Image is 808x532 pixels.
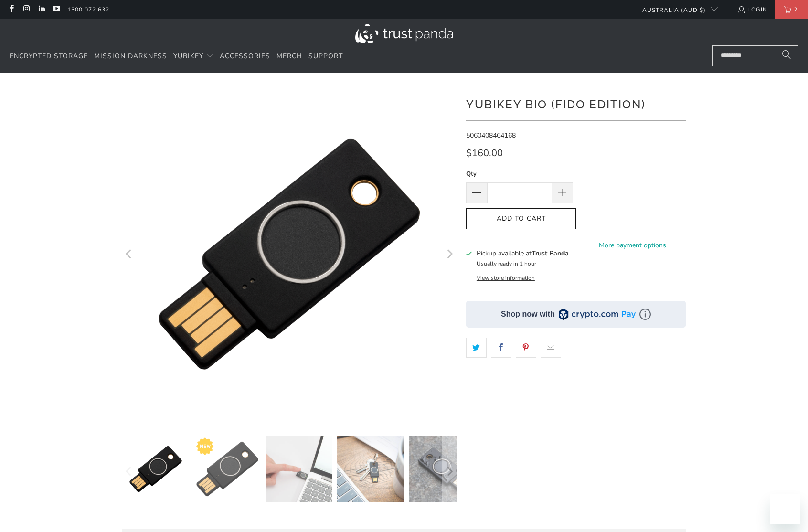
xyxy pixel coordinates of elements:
input: Search... [712,45,798,66]
div: Shop now with [501,309,555,319]
a: More payment options [579,240,686,251]
img: YubiKey Bio (FIDO Edition) - Trust Panda [122,436,189,502]
iframe: Button to launch messaging window [770,494,800,524]
a: 1300 072 632 [67,4,109,15]
img: YubiKey Bio (FIDO Edition) - Trust Panda [266,436,332,502]
button: Search [775,45,798,66]
button: Previous [122,436,137,507]
img: Trust Panda Australia [355,24,453,43]
span: Encrypted Storage [10,52,88,61]
span: YubiKey [173,52,203,61]
b: Trust Panda [532,249,569,258]
nav: Translation missing: en.navigation.header.main_nav [10,45,343,68]
a: Trust Panda Australia on Facebook [7,6,15,13]
button: Next [442,436,457,507]
button: View store information [477,274,535,282]
a: Email this to a friend [541,338,561,358]
span: Mission Darkness [94,52,167,61]
span: Accessories [220,52,270,61]
a: Mission Darkness [94,45,167,68]
button: Previous [122,87,137,421]
a: Share this on Facebook [491,338,511,358]
span: Add to Cart [476,215,566,223]
span: 5060408464168 [466,131,516,140]
img: YubiKey Bio (FIDO Edition) - Trust Panda [409,436,476,502]
button: Next [442,87,457,421]
h1: YubiKey Bio (FIDO Edition) [466,94,686,113]
a: Encrypted Storage [10,45,88,68]
a: Share this on Pinterest [516,338,536,358]
a: Accessories [220,45,270,68]
img: YubiKey Bio (FIDO Edition) - Trust Panda [337,436,404,502]
a: Share this on Twitter [466,338,487,358]
img: YubiKey Bio (FIDO Edition) - Trust Panda [194,436,261,502]
button: Add to Cart [466,208,576,230]
a: Trust Panda Australia on Instagram [22,6,30,13]
h3: Pickup available at [477,248,569,258]
a: Trust Panda Australia on LinkedIn [37,6,45,13]
a: YubiKey Bio (FIDO Edition) - Trust Panda [122,87,457,421]
small: Usually ready in 1 hour [477,260,536,267]
a: Login [737,4,767,15]
span: $160.00 [466,147,503,160]
a: Support [308,45,343,68]
span: Merch [276,52,302,61]
summary: YubiKey [173,45,213,68]
a: Merch [276,45,302,68]
label: Qty [466,169,573,179]
a: Trust Panda Australia on YouTube [52,6,60,13]
span: Support [308,52,343,61]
